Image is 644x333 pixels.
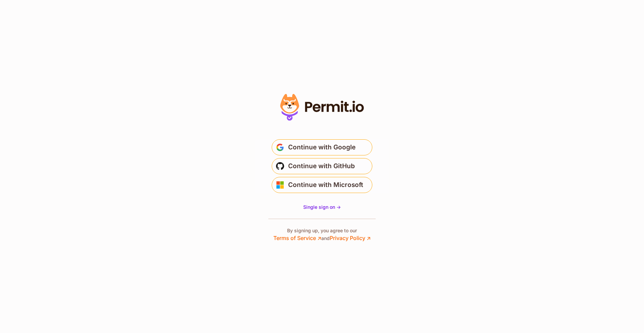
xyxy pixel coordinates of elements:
span: Continue with Google [288,142,356,153]
button: Continue with Google [272,139,372,155]
span: Single sign on -> [303,204,341,210]
a: Terms of Service ↗ [273,235,321,241]
button: Continue with GitHub [272,158,372,174]
a: Single sign on -> [303,204,341,210]
span: Continue with Microsoft [288,180,363,190]
p: By signing up, you agree to our and [273,227,371,242]
span: Continue with GitHub [288,161,355,172]
button: Continue with Microsoft [272,177,372,193]
a: Privacy Policy ↗ [330,235,371,241]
